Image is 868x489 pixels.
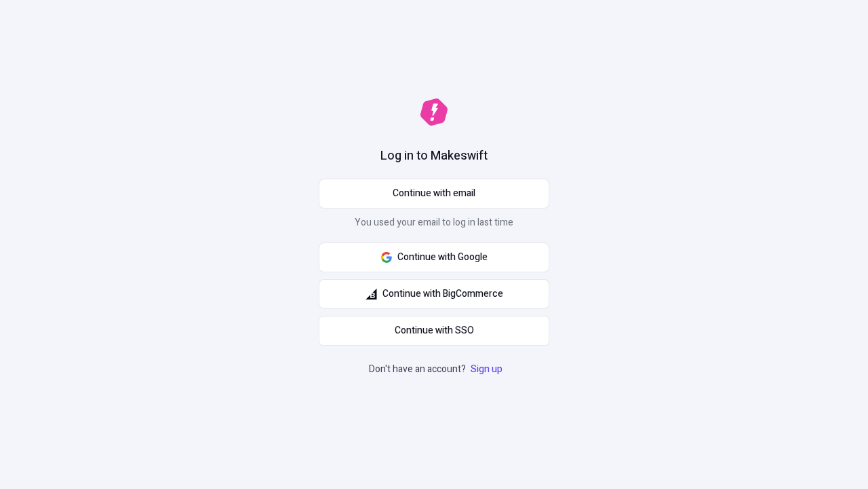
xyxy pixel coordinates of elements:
a: Sign up [468,362,505,376]
h1: Log in to Makeswift [380,147,488,165]
button: Continue with Google [319,242,549,272]
button: Continue with email [319,179,549,209]
p: Don't have an account? [369,362,505,377]
span: Continue with Google [397,250,488,265]
span: Continue with BigCommerce [382,287,503,302]
p: You used your email to log in last time [319,215,549,236]
span: Continue with email [393,186,475,201]
a: Continue with SSO [319,316,549,346]
button: Continue with BigCommerce [319,279,549,309]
